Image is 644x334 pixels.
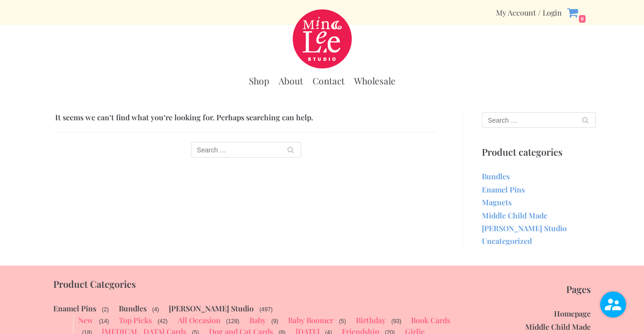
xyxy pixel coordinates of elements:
[525,322,591,332] a: Middle Child Made
[225,317,240,326] span: (128)
[157,317,168,326] span: (42)
[356,315,386,325] a: Birthday
[472,284,591,294] p: Pages
[482,171,510,181] a: Bundles
[567,7,586,18] a: 0
[55,112,436,123] p: It seems we can’t find what you’re looking for. Perhaps searching can help.
[482,184,525,194] a: Enamel Pins
[271,317,280,326] span: (9)
[411,315,450,325] a: Book Cards
[313,75,345,87] a: Contact
[482,236,532,246] a: Uncategorized
[482,197,512,207] a: Magnets
[578,15,586,23] span: 0
[78,315,93,325] a: New
[280,142,301,158] input: Search
[390,317,402,326] span: (93)
[496,8,562,17] a: My Account / Login
[354,75,396,87] a: Wholesale
[101,305,110,314] span: (2)
[53,303,96,313] a: Enamel Pins
[279,75,303,87] a: About
[482,210,547,220] a: Middle Child Made
[575,112,596,128] input: Search
[496,8,562,17] div: Secondary Menu
[249,70,396,92] div: Primary Menu
[482,147,596,157] p: Product categories
[98,317,110,326] span: (14)
[119,315,152,325] a: Top Picks
[288,315,333,325] a: Baby Boomer
[249,75,269,87] a: Shop
[338,317,347,326] span: (5)
[169,303,254,313] a: [PERSON_NAME] Studio
[482,223,567,233] a: [PERSON_NAME] Studio
[151,305,160,314] span: (4)
[53,279,453,289] p: Product Categories
[249,315,266,325] a: Baby
[178,315,221,325] a: All Occasion
[258,305,273,314] span: (497)
[554,309,591,318] a: Homepage
[600,292,626,317] img: user.png
[293,9,352,68] a: Mina Lee Studio
[119,303,147,313] a: Bundles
